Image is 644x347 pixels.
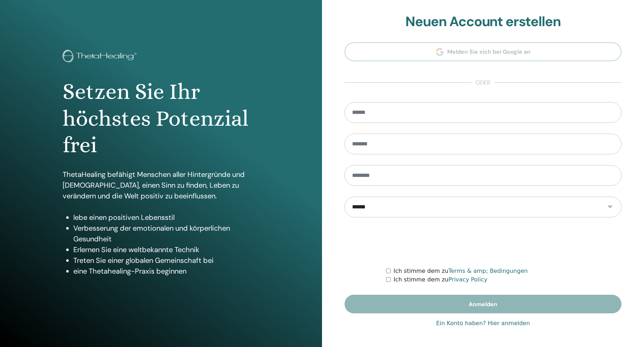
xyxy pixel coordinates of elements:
li: Treten Sie einer globalen Gemeinschaft bei [73,255,259,266]
a: Ein Konto haben? Hier anmelden [436,319,530,328]
span: oder [472,78,494,87]
p: ThetaHealing befähigt Menschen aller Hintergründe und [DEMOGRAPHIC_DATA], einen Sinn zu finden, L... [63,169,259,201]
li: eine Thetahealing-Praxis beginnen [73,266,259,276]
label: Ich stimme dem zu [394,267,528,275]
h1: Setzen Sie Ihr höchstes Potenzial frei [63,78,259,158]
label: Ich stimme dem zu [394,275,487,284]
li: lebe einen positiven Lebensstil [73,212,259,223]
a: Terms & amp; Bedingungen [448,268,528,274]
a: Privacy Policy [448,276,487,283]
li: Erlernen Sie eine weltbekannte Technik [73,244,259,255]
li: Verbesserung der emotionalen und körperlichen Gesundheit [73,223,259,244]
iframe: reCAPTCHA [429,228,537,256]
h2: Neuen Account erstellen [345,14,621,30]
